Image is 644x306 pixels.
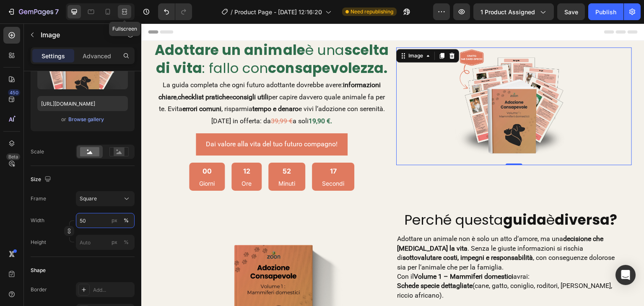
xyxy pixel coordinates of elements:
[256,258,331,266] strong: Schede specie dettagliate
[80,195,97,202] span: Square
[564,8,578,16] span: Save
[413,187,476,206] strong: diversa?
[58,156,73,164] p: Giorni
[261,230,392,238] strong: sottovalutare costi, impegni e responsabilità
[55,110,206,132] button: <p>Dai valore alla vita del tuo futuro compagno!</p>
[112,239,117,246] div: px
[557,3,585,20] button: Save
[31,148,44,156] div: Scale
[68,116,104,123] div: Browse gallery
[351,8,393,16] span: Need republishing
[256,211,483,249] p: Adottare un animale non è solo un atto d’amore, ma una . Senza le giuste informazioni si rischia ...
[256,211,462,228] strong: decisione che [MEDICAL_DATA] la vita
[109,215,119,226] button: %
[615,265,636,285] div: Open Intercom Messenger
[3,3,62,20] button: 7
[76,191,135,206] button: Square
[109,237,119,247] button: %
[141,23,644,306] iframe: Design area
[6,153,20,160] div: Beta
[167,93,191,101] strong: 19,90 €.
[8,89,20,96] div: 450
[76,213,135,228] input: px%
[181,156,203,164] p: Secondi
[58,143,73,153] div: 00
[100,143,110,153] div: 12
[31,267,46,274] div: Shape
[100,156,110,164] p: Ore
[41,30,112,40] p: Image
[473,3,554,20] button: 1 product assigned
[31,174,53,185] div: Size
[61,114,66,124] span: or
[76,235,135,250] input: px%
[480,8,535,16] span: 1 product assigned
[314,24,432,142] img: gempages_585538714768245595-2e7332ac-5250-41e1-87f9-e56c3a40c2a1.png
[265,29,283,36] div: Image
[181,143,203,153] div: 17
[231,8,233,16] span: /
[256,258,483,277] p: (cane, gatto, coniglio, roditori, [PERSON_NAME], riccio africano).
[93,286,132,294] div: Add...
[42,52,65,60] p: Settings
[37,96,128,111] input: https://example.com/image.jpg
[121,237,131,247] button: px
[124,239,129,246] div: %
[158,3,192,20] div: Undo/Redo
[137,156,154,164] p: Minuti
[362,187,405,206] strong: guida
[255,187,484,207] h2: Perché questa è
[595,8,616,16] div: Publish
[31,217,44,224] label: Width
[31,195,46,202] label: Frame
[124,217,129,224] div: %
[31,239,46,246] label: Height
[83,52,111,60] p: Advanced
[234,8,322,16] span: Product Page - [DATE] 12:16:20
[68,115,104,124] button: Browse gallery
[31,286,47,293] div: Border
[121,215,131,226] button: px
[137,143,154,153] div: 52
[112,217,117,224] div: px
[588,3,623,20] button: Publish
[256,249,483,258] p: Con il avrai:
[65,115,196,127] p: Dai valore alla vita del tuo futuro compagno!
[55,7,59,17] p: 7
[273,249,372,257] strong: Volume 1 – Mammiferi domestici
